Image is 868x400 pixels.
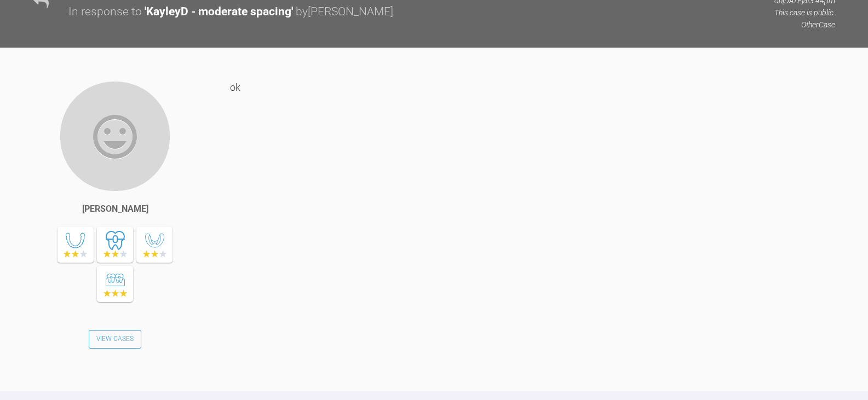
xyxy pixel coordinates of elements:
[774,7,835,19] p: This case is public.
[145,3,293,21] div: ' KayleyD - moderate spacing '
[82,202,148,216] div: [PERSON_NAME]
[296,3,393,21] div: by [PERSON_NAME]
[89,330,141,349] a: View Cases
[68,3,142,21] div: In response to
[59,80,171,192] img: Rohini Babber
[774,19,835,31] p: Other Case
[230,80,835,375] div: ok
